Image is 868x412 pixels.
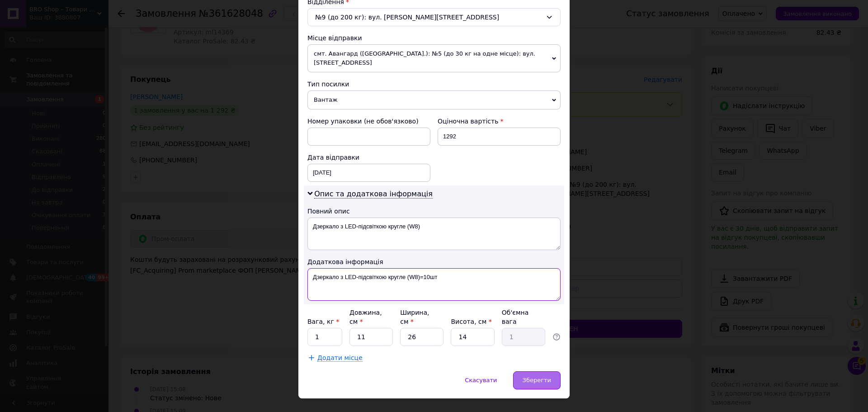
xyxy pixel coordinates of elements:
div: Номер упаковки (не обов'язково) [307,117,430,126]
textarea: Дзеркало з LED-підсвіткою кругле (W8)=10шт [307,268,561,301]
span: смт. Авангард ([GEOGRAPHIC_DATA].): №5 (до 30 кг на одне місце): вул. [STREET_ADDRESS] [307,44,561,72]
span: Тип посилки [307,81,349,88]
span: Опис та додаткова інформація [314,189,433,199]
div: Оціночна вартість [438,117,561,126]
span: Вантаж [307,90,561,109]
div: Повний опис [307,207,561,216]
textarea: Дзеркало з LED-підсвіткою кругле (W8) [307,218,561,250]
label: Вага, кг [307,318,339,325]
span: Місце відправки [307,34,362,42]
div: Дата відправки [307,153,430,162]
label: Висота, см [451,318,491,325]
div: Об'ємна вага [502,308,545,326]
div: №9 (до 200 кг): вул. [PERSON_NAME][STREET_ADDRESS] [307,8,561,26]
span: Додати місце [317,354,363,362]
span: Зберегти [523,377,551,384]
div: Додаткова інформація [307,257,561,266]
span: Скасувати [465,377,497,384]
label: Довжина, см [349,309,382,325]
label: Ширина, см [400,309,429,325]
